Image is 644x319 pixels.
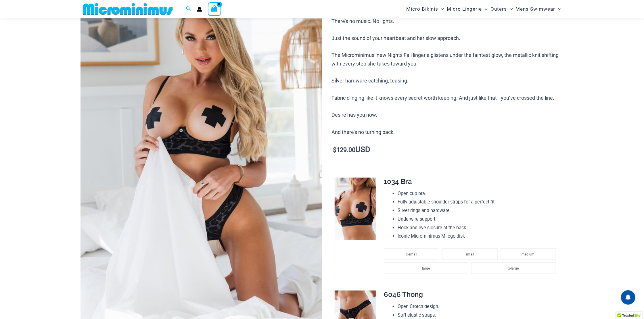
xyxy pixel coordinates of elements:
[335,178,376,240] img: Nights Fall Silver Leopard 1036 Bra
[514,2,563,16] a: Mens SwimwearMenu ToggleMenu Toggle
[442,248,498,260] li: small
[384,248,439,260] li: x-small
[406,252,417,256] span: x-small
[471,262,556,274] li: x-large
[186,5,191,13] a: Search icon link
[404,1,563,17] nav: Site Navigation
[465,252,474,256] span: small
[509,266,519,270] span: x-large
[445,2,489,16] a: Micro LingerieMenu ToggleMenu Toggle
[332,145,563,154] p: USD
[384,262,468,274] li: large
[555,2,561,16] span: Menu Toggle
[522,252,535,256] span: medium
[507,2,513,16] span: Menu Toggle
[398,206,559,215] li: Silver rings and hardware
[489,2,514,16] a: OutersMenu ToggleMenu Toggle
[438,2,444,16] span: Menu Toggle
[332,17,563,137] p: There’s no music. No lights. Just the sound of your heartbeat and her slow approach. The Micromin...
[333,146,337,153] span: $
[398,189,559,198] li: Open cup bra.
[398,215,559,224] li: Underwire support.
[384,177,412,186] span: 1034 Bra
[516,2,555,16] span: Mens Swimwear
[384,290,423,299] span: 6046 Thong
[80,3,175,16] img: MM SHOP LOGO FLAT
[398,232,559,241] li: Iconic Microminimus M logo disk
[333,146,356,153] bdi: 129.00
[405,2,445,16] a: Micro BikinisMenu ToggleMenu Toggle
[501,248,556,260] li: medium
[398,198,559,206] li: Fully adjustable shoulder straps for a perfect fit
[197,7,202,12] a: Account icon link
[482,2,488,16] span: Menu Toggle
[406,2,438,16] span: Micro Bikinis
[447,2,482,16] span: Micro Lingerie
[398,224,559,232] li: Hook and eye closure at the back.
[491,2,507,16] span: Outers
[398,302,559,311] li: Open Crotch design.
[422,266,430,270] span: large
[208,2,221,16] a: View Shopping Cart, empty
